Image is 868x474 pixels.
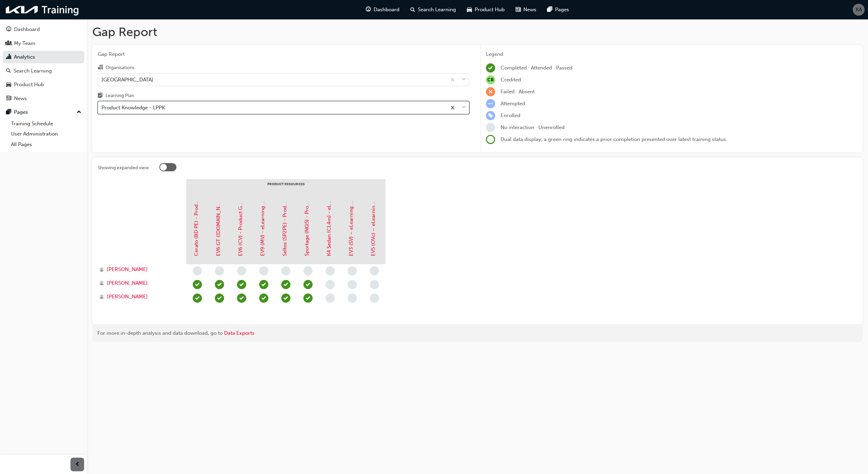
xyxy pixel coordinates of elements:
span: learningRecordVerb_PASS-icon [193,280,202,289]
img: kia-training [3,3,82,17]
a: EV9 (MV) - eLearning Module [259,187,266,256]
a: K4 Sedan (CL4m) - eLearning Module [326,168,332,256]
a: [PERSON_NAME] [99,293,180,301]
a: Dashboard [3,23,84,36]
span: learningplan-icon [98,93,103,99]
span: learningRecordVerb_ENROLL-icon [486,111,495,120]
span: [PERSON_NAME] [107,266,148,273]
a: EV6 (CV) - Product Guide [237,196,243,256]
a: Sportage (NQ5) - Product Guide [304,180,310,256]
span: learningRecordVerb_PASS-icon [237,294,246,303]
a: All Pages [8,139,84,150]
span: learningRecordVerb_NONE-icon [303,266,313,275]
span: up-icon [77,108,81,117]
div: Product Knowledge - LPPK [101,104,165,112]
a: [PERSON_NAME] [99,266,180,273]
div: [GEOGRAPHIC_DATA] [101,76,153,83]
span: chart-icon [6,54,11,60]
span: [PERSON_NAME] [107,293,148,301]
span: Enrolled [501,112,520,118]
span: learningRecordVerb_NONE-icon [259,266,268,275]
a: Seltos (SP2PE) - Product Guide [282,183,288,256]
div: Dashboard [14,26,40,33]
span: pages-icon [6,109,11,115]
div: Showing expanded view [98,164,149,171]
a: User Administration [8,129,84,139]
span: down-icon [461,75,466,84]
span: learningRecordVerb_NONE-icon [370,294,379,303]
span: learningRecordVerb_NONE-icon [486,123,495,132]
div: Learning Plan [106,92,134,99]
span: Failed · Absent [501,89,535,95]
span: learningRecordVerb_PASS-icon [303,294,313,303]
span: KA [856,6,862,14]
span: Completed · Attended · Passed [501,65,572,71]
div: For more in-depth analysis and data download, go to [97,329,857,337]
a: EV3 (SV) – eLearning Module [348,187,354,256]
span: Product Hub [475,6,505,14]
span: learningRecordVerb_NONE-icon [348,294,357,303]
span: car-icon [467,5,472,14]
span: No interaction · Unenrolled [501,124,565,130]
span: learningRecordVerb_ATTEMPT-icon [486,99,495,108]
a: pages-iconPages [542,3,574,17]
div: Product Resources [186,179,385,196]
span: learningRecordVerb_NONE-icon [326,280,335,289]
a: EV6 GT ([DOMAIN_NAME]) - Product Guide [215,154,221,256]
span: Credited [501,77,521,83]
button: KA [853,4,865,16]
span: learningRecordVerb_NONE-icon [326,294,335,303]
span: news-icon [6,96,11,102]
div: Product Hub [14,81,44,89]
span: learningRecordVerb_NONE-icon [215,266,224,275]
span: learningRecordVerb_COMPLETE-icon [486,63,495,73]
span: search-icon [6,68,11,74]
h1: Gap Report [92,25,863,39]
a: My Team [3,37,84,50]
span: learningRecordVerb_COMPLETE-icon [259,294,268,303]
span: organisation-icon [98,65,103,71]
span: car-icon [6,82,11,88]
span: people-icon [6,41,11,47]
span: learningRecordVerb_PASS-icon [215,280,224,289]
span: news-icon [516,5,521,14]
span: guage-icon [366,5,371,14]
a: Search Learning [3,65,84,77]
div: My Team [14,39,35,47]
span: pages-icon [547,5,552,14]
span: null-icon [486,75,495,84]
span: learningRecordVerb_COMPLETE-icon [259,280,268,289]
span: prev-icon [75,460,80,469]
span: Dual data display; a green ring indicates a prior completion presented over latest training status. [501,136,727,142]
a: News [3,92,84,105]
a: [PERSON_NAME] [99,279,180,287]
span: search-icon [410,5,415,14]
a: EV5 (OVc) – eLearning Module [370,184,376,256]
div: Legend [486,50,857,58]
span: learningRecordVerb_NONE-icon [193,266,202,275]
span: learningRecordVerb_PASS-icon [237,280,246,289]
a: Data Exports [224,330,254,336]
span: learningRecordVerb_NONE-icon [237,266,246,275]
span: learningRecordVerb_PASS-icon [303,280,313,289]
button: DashboardMy TeamAnalyticsSearch LearningProduct HubNews [3,22,84,106]
button: Pages [3,106,84,118]
span: learningRecordVerb_PASS-icon [215,294,224,303]
a: Analytics [3,51,84,63]
span: learningRecordVerb_NONE-icon [370,280,379,289]
a: Training Schedule [8,118,84,129]
a: Cerato (BD PE) - Product Guide [193,181,199,256]
a: car-iconProduct Hub [461,3,510,17]
span: guage-icon [6,27,11,33]
span: learningRecordVerb_NONE-icon [326,266,335,275]
a: Product Hub [3,78,84,91]
span: learningRecordVerb_NONE-icon [348,266,357,275]
span: learningRecordVerb_PASS-icon [281,280,290,289]
a: guage-iconDashboard [360,3,405,17]
span: learningRecordVerb_PASS-icon [281,294,290,303]
span: Gap Report [98,50,469,58]
span: Attempted [501,100,525,107]
span: learningRecordVerb_PASS-icon [193,294,202,303]
span: [PERSON_NAME] [107,279,148,287]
